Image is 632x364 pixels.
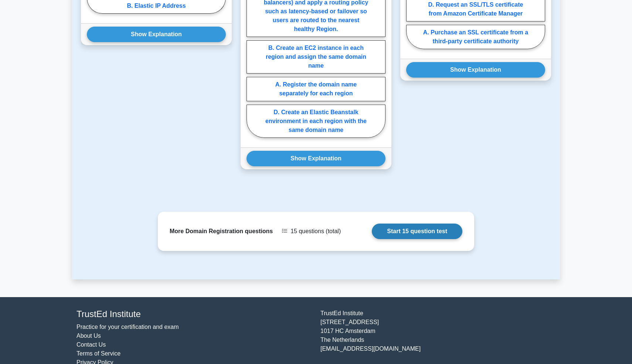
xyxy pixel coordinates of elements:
[87,27,226,42] button: Show Explanation
[77,341,106,348] a: Contact Us
[372,224,462,239] a: Start 15 question test
[77,309,312,320] h4: TrustEd Institute
[247,151,385,166] button: Show Explanation
[247,40,385,74] label: B. Create an EC2 instance in each region and assign the same domain name
[77,333,101,339] a: About Us
[247,105,385,138] label: D. Create an Elastic Beanstalk environment in each region with the same domain name
[406,62,545,78] button: Show Explanation
[406,25,545,49] label: A. Purchase an SSL certificate from a third-party certificate authority
[247,77,385,101] label: A. Register the domain name separately for each region
[77,324,179,330] a: Practice for your certification and exam
[77,350,120,357] a: Terms of Service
